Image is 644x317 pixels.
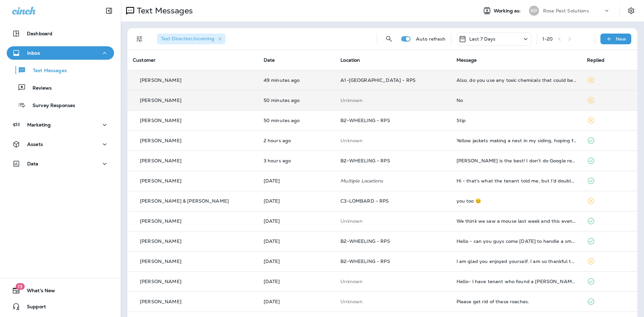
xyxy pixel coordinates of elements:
button: Reviews [7,81,114,95]
button: Survey Responses [7,98,114,112]
div: Hello - can you guys come tomorrow to handle a small wasps nest that is in the front driveway lig... [457,239,577,244]
div: Hi - that's what the tenant told me, but I'd double check with them. She mentioned a tech reached... [457,178,577,183]
p: [PERSON_NAME] [140,77,181,83]
p: Sep 3, 2025 09:32 AM [264,158,330,163]
button: Search Messages [382,32,396,46]
p: Sep 1, 2025 10:11 PM [264,218,330,224]
p: [PERSON_NAME] [140,218,181,224]
div: 1 - 20 [542,36,553,42]
span: A1-[GEOGRAPHIC_DATA] - RPS [340,77,416,83]
p: Sep 2, 2025 11:06 AM [264,198,330,204]
p: Rose Pest Solutions [543,8,589,13]
p: Marketing [27,122,51,127]
div: you too 😊 [457,198,577,204]
span: Support [20,304,46,312]
button: Inbox [7,46,114,60]
span: B2-WHEELING - RPS [340,117,390,123]
div: Brandon is the best! I don't do Google reviews [457,158,577,163]
span: What's New [20,288,55,296]
p: Sep 3, 2025 09:55 AM [264,138,330,143]
p: Sep 1, 2025 10:04 AM [264,259,330,264]
p: Survey Responses [26,103,75,109]
p: This customer does not have a last location and the phone number they messaged is not assigned to... [340,299,445,304]
p: Sep 2, 2025 11:08 AM [264,178,330,183]
p: Last 7 Days [469,36,496,42]
span: B2-WHEELING - RPS [340,158,390,164]
p: Reviews [26,85,52,92]
span: Date [264,57,275,63]
p: Multiple Locations [340,178,445,183]
p: [PERSON_NAME] [140,239,181,244]
button: Support [7,300,114,313]
p: This customer does not have a last location and the phone number they messaged is not assigned to... [340,138,445,143]
button: Data [7,157,114,170]
p: Sep 3, 2025 11:47 AM [264,77,330,83]
p: [PERSON_NAME] [140,98,181,103]
button: Collapse Sidebar [100,4,118,17]
span: Location [340,57,360,63]
p: [PERSON_NAME] [140,299,181,304]
p: This customer does not have a last location and the phone number they messaged is not assigned to... [340,218,445,224]
button: Assets [7,138,114,151]
span: C3-LOMBARD - RPS [340,198,389,204]
div: Please get rid of these roaches. [457,299,577,304]
p: This customer does not have a last location and the phone number they messaged is not assigned to... [340,98,445,103]
span: Replied [587,57,604,63]
div: We think we saw a mouse last week and this evening [457,218,577,224]
div: I am glad you enjoyed yourself. I am so thankful that you were able to go with me. Put on your ca... [457,259,577,264]
p: [PERSON_NAME] [140,138,181,143]
p: Auto refresh [416,36,446,42]
span: B2-WHEELING - RPS [340,238,390,244]
p: [PERSON_NAME] [140,118,181,123]
p: [PERSON_NAME] [140,279,181,284]
button: Settings [625,5,637,17]
p: Dashboard [27,31,52,36]
p: Assets [27,142,43,147]
p: [PERSON_NAME] [140,158,181,163]
p: [PERSON_NAME] [140,259,181,264]
span: 19 [15,283,24,290]
p: Sep 1, 2025 11:35 AM [264,239,330,244]
div: Hello- I have tenant who found a roach in their bathroom. How much would this service cost? 6751 ... [457,279,577,284]
p: This customer does not have a last location and the phone number they messaged is not assigned to... [340,279,445,284]
span: B2-WHEELING - RPS [340,258,390,264]
div: No [457,98,577,103]
p: [PERSON_NAME] [140,178,181,183]
div: Yellow jackets making a nest in my siding, hoping for a quote and some service, thanks. [457,138,577,143]
p: Text Messages [26,68,67,74]
p: Data [27,161,39,166]
div: Also, do you use any toxic chemicals that could be harmful to young children? [457,77,577,83]
p: Aug 29, 2025 11:50 PM [264,299,330,304]
p: Text Messages [134,6,193,16]
span: Text Direction : Incoming [161,36,214,42]
button: Filters [133,32,146,46]
p: Aug 31, 2025 08:11 AM [264,279,330,284]
div: Stip [457,118,577,123]
p: Inbox [27,50,40,56]
p: Sep 3, 2025 11:46 AM [264,98,330,103]
div: RP [529,6,539,16]
span: Working as: [494,8,522,14]
button: Dashboard [7,27,114,40]
button: Text Messages [7,63,114,77]
button: 19What's New [7,284,114,297]
button: Marketing [7,118,114,131]
p: [PERSON_NAME] & [PERSON_NAME] [140,198,229,204]
p: Sep 3, 2025 11:46 AM [264,118,330,123]
span: Message [457,57,477,63]
div: Text Direction:Incoming [157,34,225,44]
span: Customer [133,57,156,63]
p: New [616,36,626,42]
